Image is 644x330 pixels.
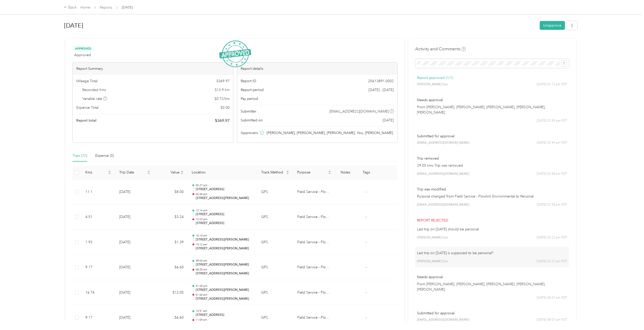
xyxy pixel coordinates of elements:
[73,62,233,75] div: Report Summary
[196,262,253,267] p: [STREET_ADDRESS][PERSON_NAME]
[196,271,253,276] p: [STREET_ADDRESS][PERSON_NAME]
[181,170,184,173] span: caret-up
[616,302,644,330] iframe: Everlance-gr Chat Button Frame
[537,318,567,322] span: [DATE] 08:07 pm PDT
[196,209,253,212] p: 12:16 pm
[76,105,98,110] span: Expense Total
[368,78,394,84] span: 20A13891-0002
[81,255,115,280] td: 9.17
[196,243,253,246] p: 10:12 am
[154,166,188,180] th: Value
[257,166,293,180] th: Track Method
[64,19,536,32] h1: Aug 2025
[417,156,567,161] p: Trip removed
[76,118,96,123] span: Report total
[241,118,263,123] span: Submitted on
[81,280,115,305] td: 16.74
[329,109,389,114] span: [EMAIL_ADDRESS][DOMAIN_NAME]
[74,52,91,58] span: Approved
[196,297,253,301] p: [STREET_ADDRESS][PERSON_NAME]
[81,166,115,180] th: Kms
[196,293,253,297] p: 01:44 pm
[216,78,230,84] span: $ 369.97
[196,309,253,313] p: 10:51 am
[537,203,567,207] span: [DATE] 02:58 pm PDT
[214,96,230,101] span: $ 0.72 / km
[115,180,154,205] td: [DATE]
[196,221,253,226] p: [STREET_ADDRESS]
[72,153,87,159] div: Trips (72)
[147,172,150,175] span: caret-down
[215,87,230,93] span: 513.9 km
[417,218,567,223] p: Report rejected
[241,109,256,114] span: Submitter
[293,166,335,180] th: Purpose
[417,104,567,115] p: From [PERSON_NAME], [PERSON_NAME], [PERSON_NAME], [PERSON_NAME], [PERSON_NAME]
[154,205,188,230] td: $3.24
[537,119,567,123] span: [DATE] 02:59 pm PDT
[181,172,184,175] span: caret-down
[188,166,257,180] th: Location
[196,192,253,196] p: 02:40 pm
[261,170,285,174] span: Track Method
[196,318,253,322] p: 11:09 am
[366,190,367,194] span: -
[100,5,112,10] a: Reports
[366,315,367,320] span: -
[122,5,133,10] span: [DATE]
[220,105,230,110] span: $ 0.00
[366,240,367,244] span: -
[115,255,154,280] td: [DATE]
[293,205,335,230] td: Field Service - Flowlink Environmental
[196,184,253,187] p: 02:27 pm
[196,212,253,217] p: [STREET_ADDRESS]
[328,170,331,173] span: caret-up
[115,166,154,180] th: Trip Date
[293,280,335,305] td: Field Service - Flowlink Environmental
[241,87,264,93] span: Report period
[257,205,293,230] td: GPS
[537,172,567,176] span: [DATE] 02:58 pm PDT
[196,284,253,288] p: 01:28 pm
[366,265,367,269] span: -
[154,255,188,280] td: $6.60
[95,153,114,159] div: Expense (0)
[158,170,180,174] span: Value
[219,40,251,68] img: ApprovedStamp
[540,21,565,30] button: Unapprove
[537,259,567,264] span: [DATE] 02:21 pm PDT
[286,172,289,175] span: caret-down
[257,280,293,305] td: GPS
[417,235,448,240] span: [PERSON_NAME] Sun
[417,134,567,139] p: Submitted for approval
[417,274,567,280] p: Needs approval
[115,280,154,305] td: [DATE]
[81,230,115,255] td: 1.93
[257,255,293,280] td: GPS
[537,235,567,240] span: [DATE] 02:23 pm PDT
[82,96,107,101] span: Variable rate
[64,5,77,11] div: Back
[257,230,293,255] td: GPS
[417,163,567,168] p: 29.05 kms Trip was removed
[72,46,94,52] span: Approved
[335,166,356,180] th: Notes
[108,172,111,175] span: caret-down
[286,170,289,173] span: caret-up
[366,290,367,295] span: -
[417,250,567,256] p: Last trip on [DATE] is supposed to be personal?
[328,172,331,175] span: caret-down
[417,187,567,192] p: Trip was modified
[417,75,567,80] p: Report approved (1/1)
[115,205,154,230] td: [DATE]
[417,311,567,316] p: Submitted for approval
[81,205,115,230] td: 4.51
[366,215,367,219] span: -
[417,227,567,232] p: Last trip on [DATE] should be personal
[356,166,377,180] th: Tags
[81,180,115,205] td: 11.1
[257,180,293,205] td: GPS
[196,237,253,242] p: [STREET_ADDRESS][PERSON_NAME]
[293,180,335,205] td: Field Service - Flowlink Environmental
[293,255,335,280] td: Field Service - Flowlink Environmental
